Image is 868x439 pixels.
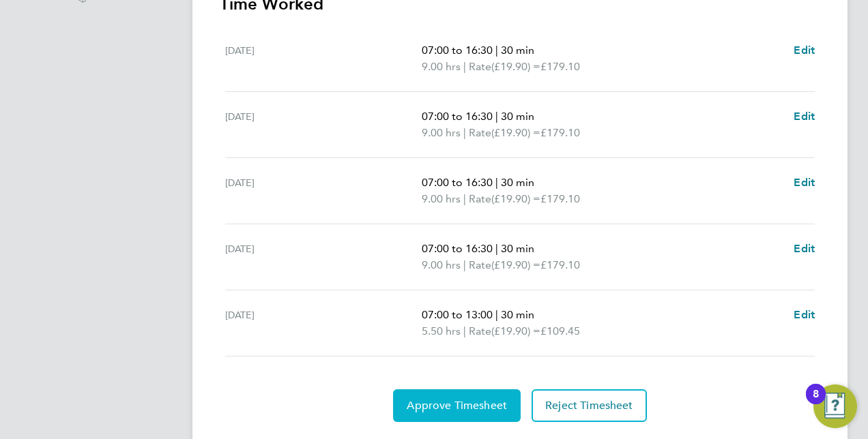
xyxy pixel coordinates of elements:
span: 07:00 to 16:30 [422,176,493,189]
span: 9.00 hrs [422,60,461,73]
span: | [463,324,466,337]
span: Edit [794,308,815,321]
span: | [463,126,466,139]
a: Edit [794,307,815,323]
span: (£19.90) = [491,192,540,205]
span: | [463,192,466,205]
span: Rate [469,323,491,339]
span: £179.10 [540,126,580,139]
span: 30 min [501,44,534,57]
span: | [495,110,498,123]
span: 30 min [501,308,534,321]
span: | [495,308,498,321]
span: Edit [794,176,815,189]
a: Edit [794,241,815,257]
span: 9.00 hrs [422,258,461,271]
span: 07:00 to 13:00 [422,308,493,321]
span: £179.10 [540,258,580,271]
span: 30 min [501,110,534,123]
span: | [495,176,498,189]
a: Edit [794,108,815,125]
span: £109.45 [540,324,580,337]
span: Approve Timesheet [407,399,507,412]
div: [DATE] [225,42,422,75]
span: 07:00 to 16:30 [422,110,493,123]
span: 30 min [501,242,534,255]
span: (£19.90) = [491,60,540,73]
div: [DATE] [225,108,422,141]
span: Rate [469,257,491,273]
span: Rate [469,59,491,75]
div: [DATE] [225,307,422,339]
span: Edit [794,110,815,123]
div: 8 [813,394,819,412]
span: £179.10 [540,60,580,73]
span: £179.10 [540,192,580,205]
span: Rate [469,191,491,207]
span: Edit [794,44,815,57]
span: (£19.90) = [491,258,540,271]
span: Edit [794,242,815,255]
span: Reject Timesheet [545,399,633,412]
span: Rate [469,125,491,141]
button: Approve Timesheet [393,389,521,422]
span: 5.50 hrs [422,324,461,337]
span: | [495,44,498,57]
button: Open Resource Center, 8 new notifications [813,384,857,428]
span: 9.00 hrs [422,192,461,205]
button: Reject Timesheet [532,389,647,422]
span: | [463,60,466,73]
span: | [463,258,466,271]
a: Edit [794,42,815,59]
span: (£19.90) = [491,126,540,139]
div: [DATE] [225,175,422,207]
span: 9.00 hrs [422,126,461,139]
span: 07:00 to 16:30 [422,242,493,255]
a: Edit [794,175,815,191]
span: 30 min [501,176,534,189]
span: (£19.90) = [491,324,540,337]
div: [DATE] [225,241,422,273]
span: | [495,242,498,255]
span: 07:00 to 16:30 [422,44,493,57]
